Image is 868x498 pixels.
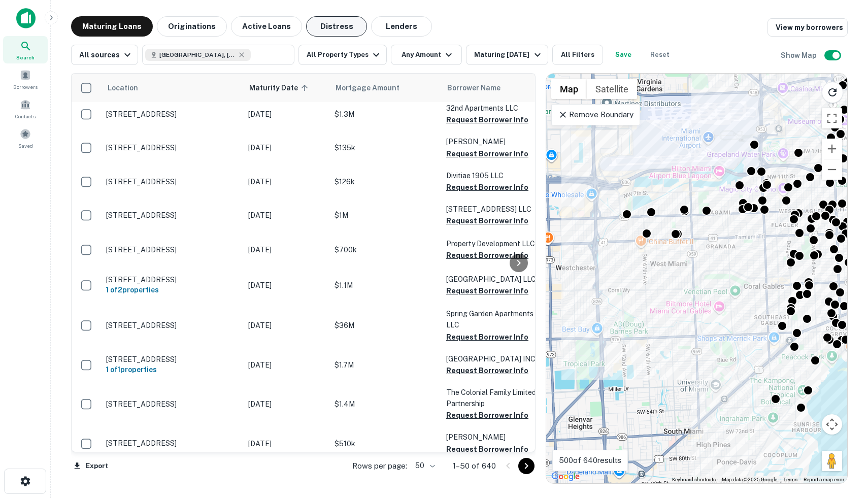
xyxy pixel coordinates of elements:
[446,114,528,126] button: Request Borrower Info
[446,148,528,160] button: Request Borrower Info
[106,110,238,119] p: [STREET_ADDRESS]
[18,142,33,150] span: Saved
[783,477,797,482] a: Terms (opens in new tab)
[106,177,238,186] p: [STREET_ADDRESS]
[159,50,236,59] span: [GEOGRAPHIC_DATA], [GEOGRAPHIC_DATA], [GEOGRAPHIC_DATA]
[3,95,48,122] a: Contacts
[106,355,238,364] p: [STREET_ADDRESS]
[587,79,637,99] button: Show satellite imagery
[453,460,496,472] p: 1–50 of 640
[722,477,777,482] span: Map data ©2025 Google
[335,359,436,371] p: $1.7M
[607,45,640,65] button: Save your search to get updates of matches that match your search criteria.
[335,210,436,221] p: $1M
[3,65,48,93] a: Borrowers
[644,45,676,65] button: Reset
[446,238,548,249] p: Property Development LLC
[106,143,238,152] p: [STREET_ADDRESS]
[106,211,238,220] p: [STREET_ADDRESS]
[231,16,302,37] button: Active Loans
[306,16,367,37] button: Distress
[474,49,543,61] div: Maturing [DATE]
[822,82,843,103] button: Reload search area
[248,399,324,410] p: [DATE]
[817,417,868,466] iframe: Chat Widget
[552,45,603,65] button: All Filters
[248,210,324,221] p: [DATE]
[558,109,633,121] p: Remove Boundary
[446,274,548,285] p: [GEOGRAPHIC_DATA] LLC
[335,438,436,449] p: $510k
[446,136,548,147] p: [PERSON_NAME]
[71,458,111,474] button: Export
[335,320,436,331] p: $36M
[106,364,238,375] h6: 1 of 1 properties
[446,181,528,193] button: Request Borrower Info
[248,109,324,120] p: [DATE]
[518,458,535,474] button: Go to next page
[71,16,153,37] button: Maturing Loans
[329,74,441,102] th: Mortgage Amount
[248,280,324,291] p: [DATE]
[446,387,548,409] p: The Colonial Family Limited Partnership
[79,49,133,61] div: All sources
[101,74,243,102] th: Location
[391,45,462,65] button: Any Amount
[371,16,432,37] button: Lenders
[248,176,324,187] p: [DATE]
[446,364,528,377] button: Request Borrower Info
[335,399,436,410] p: $1.4M
[71,45,138,65] button: All sources
[446,170,548,181] p: Divitiae 1905 LLC
[446,331,528,343] button: Request Borrower Info
[446,285,528,297] button: Request Borrower Info
[549,470,582,483] img: Google
[3,36,48,63] a: Search
[446,215,528,227] button: Request Borrower Info
[16,8,36,28] img: capitalize-icon.png
[106,275,238,284] p: [STREET_ADDRESS]
[822,414,842,435] button: Map camera controls
[446,204,548,215] p: [STREET_ADDRESS] LLC
[466,45,548,65] button: Maturing [DATE]
[352,460,407,472] p: Rows per page:
[446,308,548,330] p: Spring Garden Apartments LLC
[249,82,311,94] span: Maturity Date
[672,476,716,483] button: Keyboard shortcuts
[447,82,500,94] span: Borrower Name
[335,244,436,255] p: $700k
[335,176,436,187] p: $126k
[822,108,842,128] button: Toggle fullscreen view
[106,321,238,330] p: [STREET_ADDRESS]
[549,470,582,483] a: Open this area in Google Maps (opens a new window)
[551,79,587,99] button: Show street map
[248,320,324,331] p: [DATE]
[559,454,621,467] p: 500 of 640 results
[16,53,35,61] span: Search
[336,82,413,94] span: Mortgage Amount
[446,249,528,261] button: Request Borrower Info
[106,245,238,254] p: [STREET_ADDRESS]
[411,458,437,473] div: 50
[804,477,844,482] a: Report a map error
[298,45,387,65] button: All Property Types
[248,142,324,153] p: [DATE]
[13,83,38,91] span: Borrowers
[3,124,48,152] a: Saved
[335,280,436,291] p: $1.1M
[248,438,324,449] p: [DATE]
[767,18,848,37] a: View my borrowers
[822,159,842,180] button: Zoom out
[335,109,436,120] p: $1.3M
[106,439,238,448] p: [STREET_ADDRESS]
[822,139,842,159] button: Zoom in
[446,103,548,114] p: 32nd Apartments LLC
[107,82,138,94] span: Location
[15,112,36,120] span: Contacts
[243,74,329,102] th: Maturity Date
[335,142,436,153] p: $135k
